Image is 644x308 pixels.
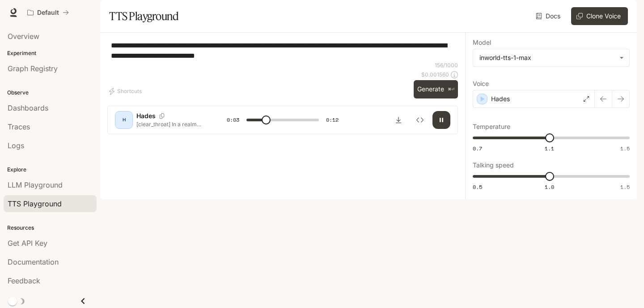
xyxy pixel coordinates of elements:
span: 0.7 [473,145,482,152]
span: 1.5 [620,145,630,152]
div: inworld-tts-1-max [473,49,629,66]
span: 1.5 [620,183,630,191]
span: 1.1 [545,145,554,152]
button: Clone Voice [571,7,628,25]
span: 1.0 [545,183,554,191]
button: Copy Voice ID [156,113,168,119]
p: Temperature [473,124,510,130]
h1: TTS Playground [109,7,178,25]
div: H [117,113,131,127]
div: inworld-tts-1-max [479,53,615,62]
p: 156 / 1000 [435,61,458,69]
p: Model [473,39,491,46]
span: 0:03 [227,115,239,124]
span: 0:12 [326,115,339,124]
p: [clear_throat] In a realm where magic flows like rivers and dragons soar through crimson skies, a... [136,120,205,128]
button: Inspect [411,111,429,129]
p: Default [37,9,59,17]
span: 0.5 [473,183,482,191]
p: Hades [136,111,156,120]
p: Hades [491,94,510,103]
button: All workspaces [23,4,73,21]
p: Voice [473,81,489,87]
p: Talking speed [473,162,514,168]
button: Generate⌘⏎ [414,80,458,98]
p: $ 0.001560 [421,71,449,78]
a: Docs [534,7,564,25]
p: ⌘⏎ [448,87,454,92]
button: Download audio [390,111,407,129]
button: Shortcuts [107,84,145,98]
